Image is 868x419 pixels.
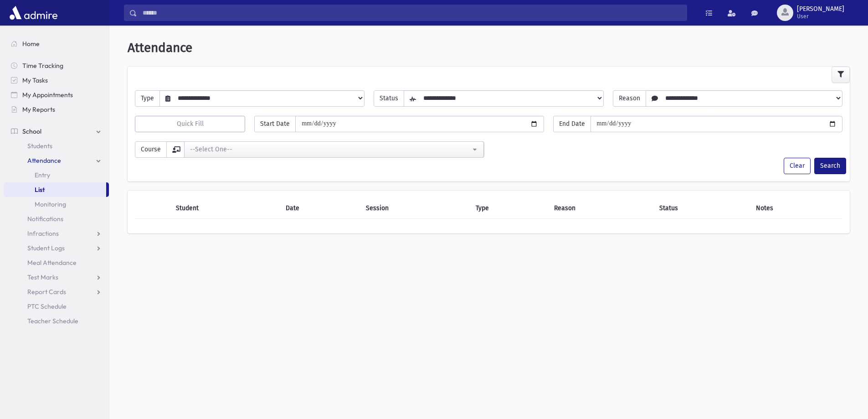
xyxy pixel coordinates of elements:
[27,259,77,267] span: Meal Attendance
[4,197,109,212] a: Monitoring
[549,198,654,219] th: Reason
[135,90,160,107] span: Type
[553,116,591,132] span: End Date
[22,40,40,48] span: Home
[374,90,404,107] span: Status
[654,198,750,219] th: Status
[27,229,59,238] span: Infractions
[4,168,109,182] a: Entry
[4,241,109,255] a: Student Logs
[27,244,65,252] span: Student Logs
[470,198,549,219] th: Type
[22,127,41,135] span: School
[27,288,66,296] span: Report Cards
[170,198,280,219] th: Student
[4,102,109,117] a: My Reports
[784,158,811,174] button: Clear
[4,124,109,139] a: School
[190,145,471,154] div: --Select One--
[35,200,66,208] span: Monitoring
[22,105,55,114] span: My Reports
[750,198,842,219] th: Notes
[177,120,204,128] span: Quick Fill
[35,171,50,179] span: Entry
[27,215,63,223] span: Notifications
[613,90,646,107] span: Reason
[4,270,109,285] a: Test Marks
[27,273,58,281] span: Test Marks
[184,141,484,158] button: --Select One--
[4,255,109,270] a: Meal Attendance
[797,13,844,20] span: User
[797,5,844,13] span: [PERSON_NAME]
[27,156,61,165] span: Attendance
[137,5,687,21] input: Search
[4,285,109,299] a: Report Cards
[4,73,109,88] a: My Tasks
[135,141,167,158] span: Course
[35,186,45,194] span: List
[27,142,52,150] span: Students
[4,88,109,102] a: My Appointments
[27,302,67,310] span: PTC Schedule
[135,116,245,132] button: Quick Fill
[254,116,296,132] span: Start Date
[128,40,192,55] span: Attendance
[22,62,63,70] span: Time Tracking
[27,317,78,325] span: Teacher Schedule
[4,153,109,168] a: Attendance
[22,76,48,84] span: My Tasks
[4,58,109,73] a: Time Tracking
[4,299,109,314] a: PTC Schedule
[280,198,360,219] th: Date
[4,212,109,226] a: Notifications
[4,36,109,51] a: Home
[360,198,470,219] th: Session
[4,182,106,197] a: List
[814,158,846,174] button: Search
[22,91,73,99] span: My Appointments
[7,4,60,22] img: AdmirePro
[4,226,109,241] a: Infractions
[4,139,109,153] a: Students
[4,314,109,328] a: Teacher Schedule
